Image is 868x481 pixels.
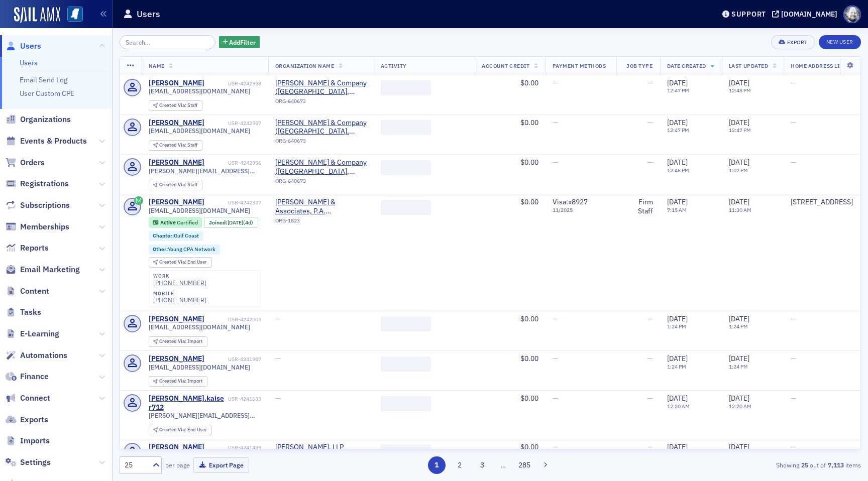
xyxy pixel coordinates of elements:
[20,264,80,275] span: Email Marketing
[228,219,253,226] div: (4d)
[553,78,558,87] span: —
[275,158,367,176] span: T.E. Lott & Company (Columbus, MS)
[275,198,367,215] a: [PERSON_NAME] & Associates, P.A. ([GEOGRAPHIC_DATA], [GEOGRAPHIC_DATA])
[153,291,206,297] div: mobile
[647,314,653,323] span: —
[647,354,653,363] span: —
[149,127,250,135] span: [EMAIL_ADDRESS][DOMAIN_NAME]
[647,118,653,127] span: —
[149,443,204,452] a: [PERSON_NAME]
[520,197,538,206] span: $0.00
[553,158,558,167] span: —
[781,10,837,19] div: [DOMAIN_NAME]
[228,396,261,402] div: USR-4241633
[729,167,748,174] time: 1:07 PM
[553,394,558,403] span: —
[20,286,49,297] span: Content
[20,178,69,189] span: Registrations
[6,221,69,232] a: Memberships
[843,6,861,23] span: Profile
[826,460,845,469] strong: 7,113
[14,7,60,23] img: SailAMX
[159,378,187,384] span: Created Via :
[553,354,558,363] span: —
[791,62,851,69] span: Home Address Line 1
[60,7,83,24] a: View Homepage
[799,460,810,469] strong: 25
[149,315,204,324] div: [PERSON_NAME]
[731,10,766,19] div: Support
[153,279,206,287] div: [PHONE_NUMBER]
[381,62,407,69] span: Activity
[496,460,510,469] span: …
[149,412,261,419] span: [PERSON_NAME][EMAIL_ADDRESS][DOMAIN_NAME]
[159,182,197,188] div: Staff
[275,138,367,148] div: ORG-640673
[667,314,688,323] span: [DATE]
[20,75,67,84] a: Email Send Log
[159,338,187,344] span: Created Via :
[219,36,260,49] button: AddFilter
[206,160,261,166] div: USR-4242956
[149,394,227,412] div: [PERSON_NAME].kaiser712
[20,114,71,125] span: Organizations
[791,78,796,87] span: —
[729,206,751,213] time: 11:30 AM
[153,273,206,279] div: work
[149,79,204,88] a: [PERSON_NAME]
[791,158,796,167] span: —
[137,8,160,20] h1: Users
[275,79,367,96] a: [PERSON_NAME] & Company ([GEOGRAPHIC_DATA], [GEOGRAPHIC_DATA])
[729,314,749,323] span: [DATE]
[149,140,202,151] div: Created Via: Staff
[149,167,261,175] span: [PERSON_NAME][EMAIL_ADDRESS][DOMAIN_NAME]
[520,78,538,87] span: $0.00
[729,323,748,330] time: 1:24 PM
[667,62,706,69] span: Date Created
[67,7,83,22] img: SailAMX
[275,98,367,108] div: ORG-640673
[20,136,87,147] span: Events & Products
[381,120,431,135] span: ‌
[275,178,367,188] div: ORG-640673
[6,157,45,168] a: Orders
[206,199,261,206] div: USR-4242327
[553,197,588,206] span: Visa : x8927
[729,127,751,134] time: 12:47 PM
[729,62,768,69] span: Last Updated
[667,87,689,94] time: 12:47 PM
[20,457,51,468] span: Settings
[20,58,38,67] a: Users
[520,314,538,323] span: $0.00
[647,78,653,87] span: —
[149,245,221,255] div: Other:
[159,142,187,148] span: Created Via :
[153,296,206,304] div: [PHONE_NUMBER]
[120,35,215,49] input: Search…
[729,354,749,363] span: [DATE]
[381,200,431,215] span: ‌
[667,442,688,451] span: [DATE]
[149,364,250,371] span: [EMAIL_ADDRESS][DOMAIN_NAME]
[206,444,261,451] div: USR-4241499
[623,198,653,215] div: Firm Staff
[20,435,50,446] span: Imports
[520,118,538,127] span: $0.00
[275,158,367,176] a: [PERSON_NAME] & Company ([GEOGRAPHIC_DATA], [GEOGRAPHIC_DATA])
[159,102,187,108] span: Created Via :
[6,200,70,211] a: Subscriptions
[381,160,431,175] span: ‌
[791,394,796,403] span: —
[206,120,261,127] div: USR-4242957
[647,158,653,167] span: —
[153,246,215,253] a: Other:Young CPA Network
[20,307,41,318] span: Tasks
[149,87,250,95] span: [EMAIL_ADDRESS][DOMAIN_NAME]
[159,427,207,433] div: End User
[6,114,71,125] a: Organizations
[729,118,749,127] span: [DATE]
[667,127,689,134] time: 12:47 PM
[149,376,207,387] div: Created Via: Import
[6,457,51,468] a: Settings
